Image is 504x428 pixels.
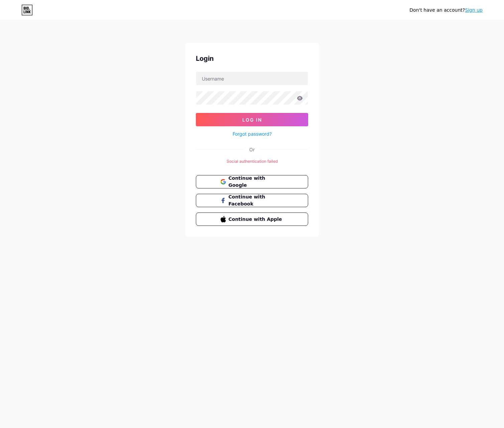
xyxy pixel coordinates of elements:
div: Social authentication failed [196,158,308,164]
span: Continue with Apple [229,216,284,223]
button: Log In [196,113,308,126]
a: Forgot password? [233,130,272,137]
button: Continue with Facebook [196,194,308,207]
div: Login [196,53,308,63]
a: Sign up [465,7,483,13]
span: Continue with Facebook [229,193,284,207]
span: Continue with Google [229,175,284,189]
span: Log In [242,117,262,123]
button: Continue with Google [196,175,308,188]
div: Or [249,146,255,153]
input: Username [196,72,308,85]
button: Continue with Apple [196,212,308,226]
div: Don't have an account? [409,7,483,14]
